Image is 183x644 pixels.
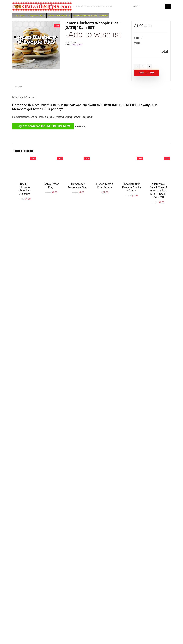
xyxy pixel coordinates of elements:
a: About Chef [PERSON_NAME] [72,13,98,18]
span: $ [134,23,136,28]
span: - 95% [84,157,89,159]
span: Categories: , [65,44,128,46]
a: Microwave French Toast & Pancakes in a Mug – [DATE] 10am EST [150,182,167,199]
bdi: 22.00 [45,191,51,193]
button: Add to cart [134,70,159,76]
p: [/mepr-show] [12,123,171,129]
bdi: 22.00 [152,201,158,203]
input: Qty [140,64,147,69]
span: $ [101,191,103,194]
span: - 95% [165,157,169,159]
a: French Toast & Fruit Kebabs [96,182,114,189]
span: - 95% [31,157,35,159]
bdi: 22.00 [144,24,153,28]
bdi: 22.00 [125,195,131,197]
bdi: 1.00 [159,201,164,204]
span: $ [25,198,26,200]
span: $ [152,201,153,203]
img: Lemon Blueberry Whoopie Pies - Sun. Aug 14, 2022 at 10am EST [12,21,60,69]
span: $ [45,191,46,193]
bdi: 1.00 [134,23,143,28]
a: Apple Fritter Rings [44,182,59,189]
img: Chef Paula's Cooking With Stars [12,2,72,11]
span: $ [132,194,133,197]
p: [mepr-show if=”loggedin”] [12,95,171,99]
a: Homemade Minestrone Soup [68,182,88,189]
span: $ [72,191,73,193]
bdi: 1.00 [52,191,57,194]
label: Options [134,41,141,45]
a: Login to download the FREE RECIPE NOW. [12,123,74,129]
span: $ [125,195,127,197]
a: Interviews [98,13,109,18]
p: Total [160,50,168,55]
a: 1. My Account [12,13,27,18]
span: - 95% [58,157,62,159]
input: Search [131,4,171,9]
bdi: 22.00 [19,198,24,200]
bdi: 22.00 [72,191,78,193]
span: $ [19,198,20,200]
span: SKU: [65,41,128,44]
a: [DATE] – Ultimate Chocolate Cupcakes [19,182,31,195]
span: - 95% [138,157,142,159]
a: Chocolate Chip Pancake Stacks – [DATE] [122,182,141,192]
bdi: 1.00 [25,198,31,200]
span: - 95% [55,25,59,27]
span: $ [52,191,53,194]
a: Recipe [73,44,77,46]
button: Search [165,4,171,9]
bdi: 22.00 [101,191,108,194]
div: Chef [PERSON_NAME] - [PHONE_NUMBER] [74,5,112,8]
button: + [147,64,152,69]
a: [DATE] [77,44,82,46]
span: $ [78,191,80,194]
bdi: 1.00 [132,194,138,197]
a: Description [12,84,28,90]
label: Subtotal [134,36,142,40]
span: $ [144,24,146,28]
p: Get the ingredients, and we’ll make it together…[/mepr-show][mepr-show if=”loggedout”] [12,115,171,119]
span: 2022-0814 [68,41,76,43]
button: - [134,64,140,69]
span: $ [159,201,160,204]
a: 2. Register a Chef [27,13,46,18]
a: Policies and Procedures [47,13,71,18]
h2: Here’s the Recipe: Put this item in the cart and checkout to DOWNLOAD PDF RECIPE. Loyalty Club Me... [12,103,171,111]
h1: Lemon Blueberry Whoopie Pies – [DATE] 10am EST [65,21,128,30]
h3: Related Products [13,149,170,153]
bdi: 1.00 [78,191,84,194]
